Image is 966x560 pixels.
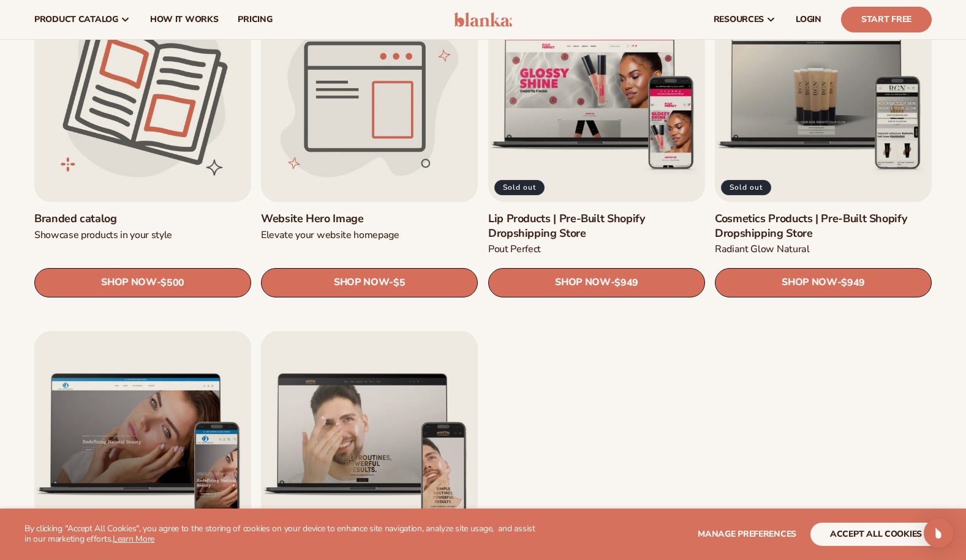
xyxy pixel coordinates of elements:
span: SHOP NOW [334,277,389,288]
span: $949 [614,277,638,288]
span: SHOP NOW [555,277,610,288]
span: SHOP NOW [101,277,156,288]
span: resources [714,15,764,24]
a: SHOP NOW- $949 [715,267,932,297]
img: logo [454,12,512,27]
a: SHOP NOW- $500 [34,267,251,297]
span: Manage preferences [698,528,796,540]
div: Open Intercom Messenger [924,518,953,548]
span: product catalog [34,15,118,24]
a: Learn More [113,533,154,545]
span: LOGIN [796,15,821,24]
a: SHOP NOW- $949 [488,267,705,297]
a: SHOP NOW- $5 [261,267,478,297]
span: $5 [393,277,405,288]
span: $949 [841,277,865,288]
button: accept all cookies [810,523,941,546]
a: Branded catalog [34,212,251,226]
span: $500 [160,277,184,288]
a: Cosmetics Products | Pre-Built Shopify Dropshipping Store [715,212,932,241]
p: By clicking "Accept All Cookies", you agree to the storing of cookies on your device to enhance s... [25,524,540,545]
a: Website Hero Image [261,212,478,226]
a: Start Free [841,7,932,32]
a: Lip Products | Pre-Built Shopify Dropshipping Store [488,212,705,241]
span: pricing [238,15,272,24]
span: SHOP NOW [782,277,837,288]
button: Manage preferences [698,523,796,546]
span: How It Works [150,15,219,24]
